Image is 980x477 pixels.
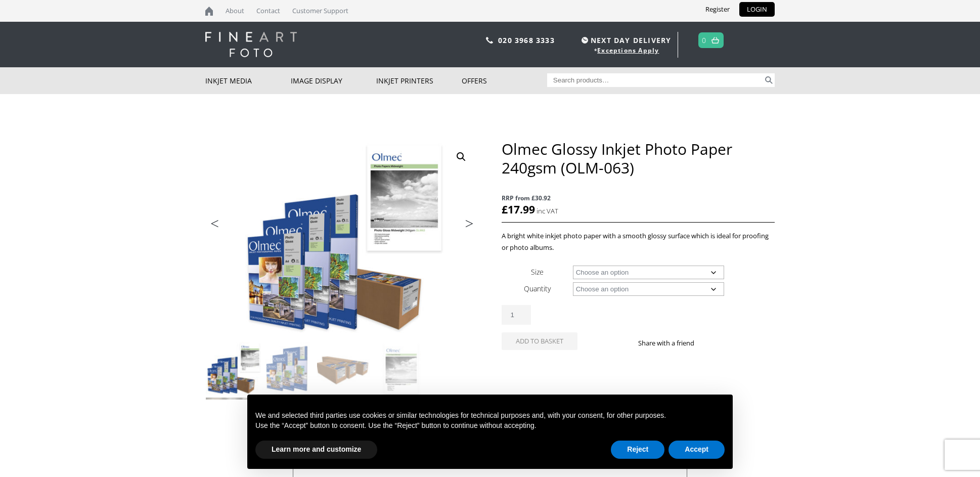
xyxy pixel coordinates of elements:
img: phone.svg [486,37,493,44]
img: Olmec Glossy Inkjet Photo Paper 240gsm (OLM-063) - Image 3 [317,342,372,397]
a: Image Display [291,67,376,94]
a: 020 3968 3333 [498,35,555,45]
a: LOGIN [739,2,775,17]
h1: Olmec Glossy Inkjet Photo Paper 240gsm (OLM-063) [502,140,775,177]
p: A bright white inkjet photo paper with a smooth glossy surface which is ideal for proofing or pho... [502,230,775,253]
img: Olmec Glossy Inkjet Photo Paper 240gsm (OLM-063) - Image 5 [206,398,260,452]
img: Olmec Glossy Inkjet Photo Paper 240gsm (OLM-063) - Image 4 [373,342,427,397]
button: Add to basket [502,332,577,350]
p: We and selected third parties use cookies or similar technologies for technical purposes and, wit... [255,411,725,421]
a: Inkjet Printers [376,67,462,94]
img: time.svg [582,37,588,44]
span: NEXT DAY DELIVERY [579,34,671,46]
input: Product quantity [502,305,531,325]
img: basket.svg [711,37,719,44]
p: Share with a friend [638,337,706,349]
img: Olmec Glossy Inkjet Photo Paper 240gsm (OLM-063) [206,342,260,397]
img: twitter sharing button [719,339,727,347]
img: email sharing button [731,339,739,347]
a: Offers [462,67,547,94]
img: logo-white.svg [205,32,297,57]
bdi: 17.99 [502,202,535,216]
p: Use the “Accept” button to consent. Use the “Reject” button to continue without accepting. [255,421,725,431]
button: Learn more and customize [255,441,377,459]
button: Search [763,73,775,87]
label: Quantity [524,284,551,293]
button: Reject [611,441,664,459]
a: View full-screen image gallery [452,148,470,166]
a: 0 [702,33,706,48]
img: Olmec Glossy Inkjet Photo Paper 240gsm (OLM-063) [205,140,478,341]
input: Search products… [547,73,764,87]
img: facebook sharing button [706,339,715,347]
label: Size [531,267,544,277]
span: RRP from £30.92 [502,192,775,204]
a: Exceptions Apply [597,46,659,55]
button: Accept [669,441,725,459]
img: Olmec Glossy Inkjet Photo Paper 240gsm (OLM-063) - Image 2 [261,342,316,397]
a: Register [698,2,737,17]
span: £ [502,202,508,216]
a: Inkjet Media [205,67,291,94]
